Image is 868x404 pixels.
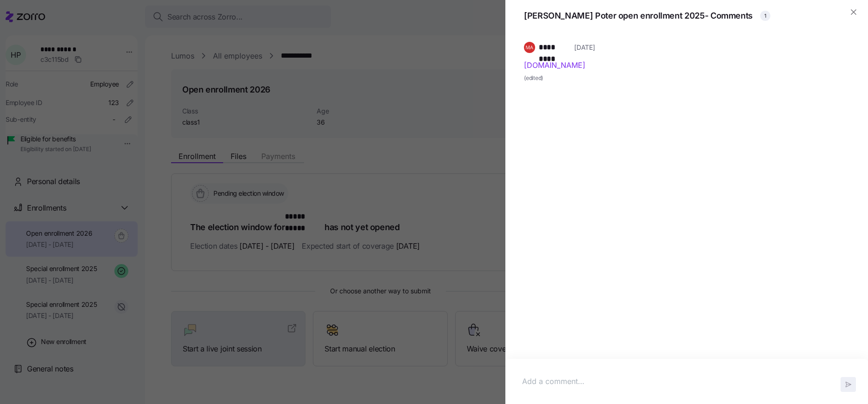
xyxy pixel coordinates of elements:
a: [DOMAIN_NAME] [524,60,585,70]
span: (edited) [524,74,543,82]
img: f7a7e4c55e51b85b9b4f59cc430d8b8c [524,42,535,53]
span: [PERSON_NAME] Poter open enrollment 2025 - Comments [524,9,753,23]
span: [DATE] [574,43,595,52]
span: 1 [764,10,766,21]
